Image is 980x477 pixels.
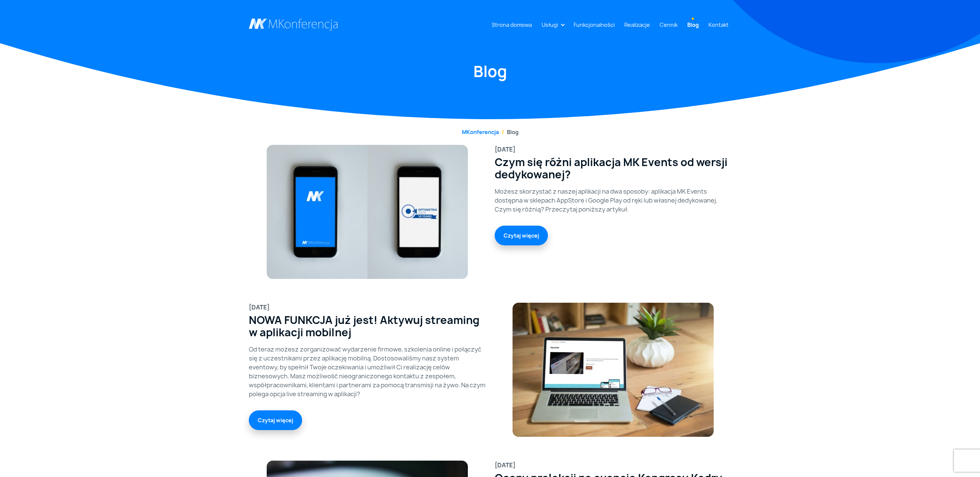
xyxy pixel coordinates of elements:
[705,18,732,32] a: Kontakt
[495,461,732,470] div: [DATE]
[489,18,535,32] a: Strona domowa
[571,18,618,32] a: Funkcjonalności
[249,314,486,339] a: NOWA FUNKCJA już jest! Aktywuj streaming w aplikacji mobilnej
[495,156,732,181] a: Czym się różni aplikacja MK Events od wersji dedykowanej?
[495,226,548,245] a: Czytaj więcej
[249,128,732,136] nav: breadcrumb
[495,187,732,214] p: Możesz skorzystać z naszej aplikacji na dwa sposoby: aplikacja MK Events dostępna w sklepach AppS...
[499,128,518,136] li: Blog
[621,18,653,32] a: Realizacje
[657,18,681,32] a: Cennik
[249,61,732,82] h1: Blog
[495,145,732,154] div: [DATE]
[684,18,702,32] a: Blog
[539,18,561,32] a: Usługi
[249,410,302,430] a: Czytaj więcej
[267,145,468,279] img: Czym się różni aplikacja MK Events od wersji dedykowanej?
[513,303,714,437] img: NOWA FUNKCJA już jest! Aktywuj streaming w aplikacji mobilnej
[249,345,486,398] p: Od teraz możesz zorganizować wydarzenie firmowe, szkolenia online i połączyć się z uczestnikami p...
[249,303,486,312] div: [DATE]
[462,128,499,136] a: MKonferencja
